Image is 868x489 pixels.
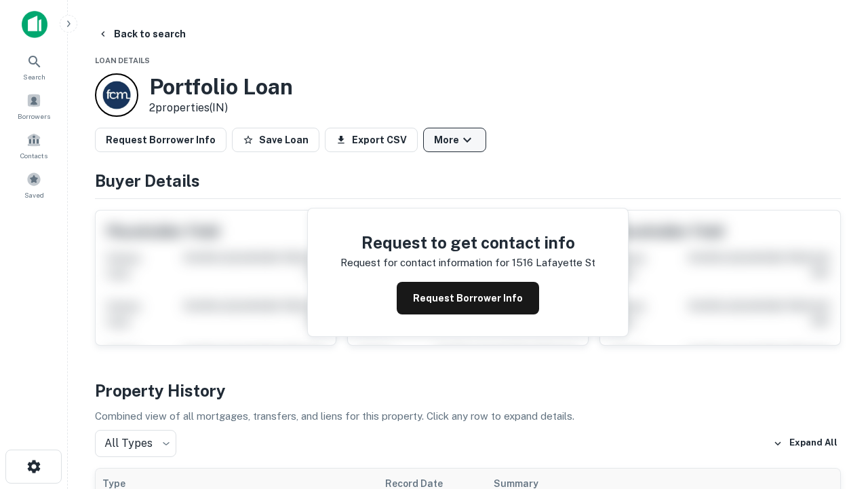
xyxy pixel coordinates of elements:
span: Search [23,71,45,82]
button: More [423,128,486,152]
p: Request for contact information for [340,255,509,271]
p: 2 properties (IN) [149,100,293,116]
span: Contacts [20,150,47,161]
a: Saved [4,166,64,203]
a: Borrowers [4,88,64,124]
button: Request Borrower Info [95,128,226,152]
h4: Buyer Details [95,168,841,193]
button: Back to search [92,22,191,46]
a: Contacts [4,127,64,164]
button: Export CSV [325,128,418,152]
p: 1516 lafayette st [512,255,595,271]
p: Combined view of all mortgages, transfers, and liens for this property. Click any row to expand d... [95,408,841,424]
iframe: Chat Widget [800,380,868,446]
span: Borrowers [18,111,50,122]
button: Expand All [770,433,841,454]
button: Save Loan [232,128,319,152]
span: Saved [24,189,44,200]
h4: Property History [95,378,841,403]
button: Request Borrower Info [397,282,539,314]
a: Search [4,48,64,85]
span: Loan Details [95,56,150,65]
div: All Types [95,430,176,457]
img: capitalize-icon.png [22,11,47,38]
h3: Portfolio Loan [149,74,293,100]
h4: Request to get contact info [340,230,595,255]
